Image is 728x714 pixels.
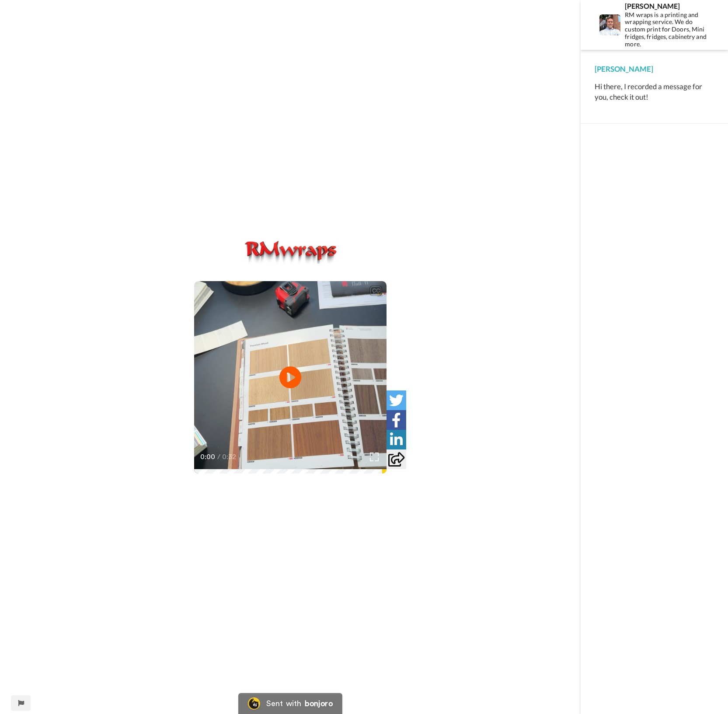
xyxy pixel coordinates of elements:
[625,2,714,10] div: [PERSON_NAME]
[625,11,714,48] div: RM wraps is a printing and wrapping service. We do custom print for Doors, Mini fridges, fridges,...
[242,238,338,264] img: 93fd56fa-86b7-4a5f-9a2e-e84db1127cfb
[266,700,301,707] div: Sent with
[217,452,220,462] span: /
[595,81,714,102] div: Hi there, I recorded a message for you, check it out!
[222,452,237,462] span: 0:32
[305,700,333,707] div: bonjoro
[248,697,260,710] img: Bonjoro Logo
[599,14,620,35] img: Profile Image
[595,64,714,74] div: [PERSON_NAME]
[370,453,379,461] img: Full screen
[370,286,381,295] div: CC
[238,693,342,714] a: Bonjoro LogoSent withbonjoro
[200,452,216,462] span: 0:00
